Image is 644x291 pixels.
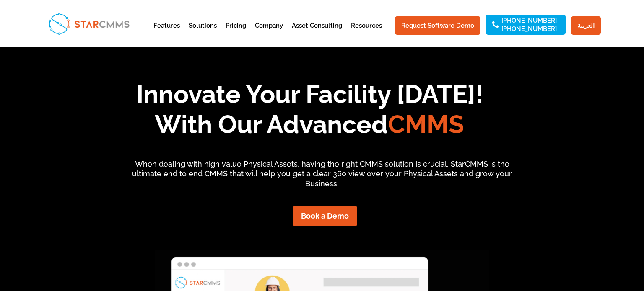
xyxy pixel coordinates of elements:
a: Solutions [189,23,217,43]
img: StarCMMS [45,9,133,38]
p: When dealing with high value Physical Assets, having the right CMMS solution is crucial. StarCMMS... [125,159,520,189]
h1: Innovate Your Facility [DATE]! With Our Advanced [18,79,600,144]
a: Asset Consulting [292,23,342,43]
a: Company [255,23,283,43]
a: Resources [351,23,382,43]
a: Pricing [226,23,246,43]
iframe: Chat Widget [602,251,644,291]
a: [PHONE_NUMBER] [501,18,557,23]
a: Features [153,23,180,43]
span: CMMS [388,110,464,139]
a: العربية [571,16,601,35]
a: [PHONE_NUMBER] [501,26,557,32]
a: Book a Demo [293,206,357,225]
a: Request Software Demo [395,16,480,35]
